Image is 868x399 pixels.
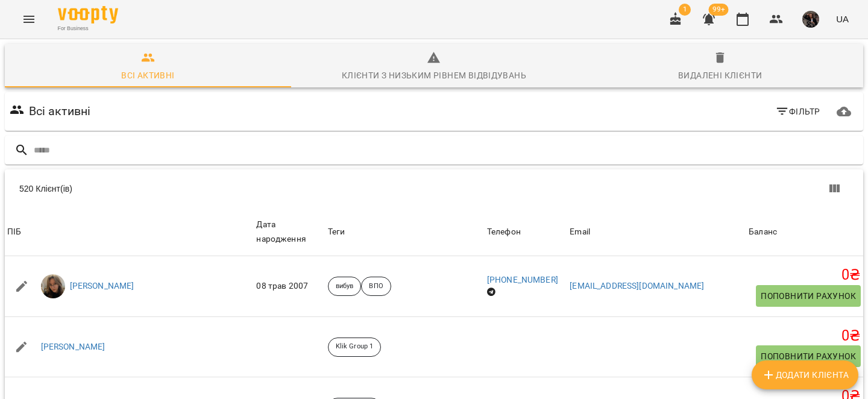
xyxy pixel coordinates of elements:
button: Додати клієнта [752,360,858,389]
p: ВПО [369,281,383,292]
div: Всі активні [121,68,174,83]
div: Дата народження [256,218,322,246]
a: [PERSON_NAME] [41,341,105,353]
div: Email [570,225,590,239]
a: [EMAIL_ADDRESS][DOMAIN_NAME] [570,281,704,291]
span: Додати клієнта [761,368,849,382]
button: Menu [14,5,43,34]
span: Поповнити рахунок [761,349,856,363]
div: Теги [328,225,482,239]
div: Sort [749,225,777,239]
span: 99+ [709,4,729,16]
div: Sort [7,225,21,239]
span: Баланс [749,225,861,239]
div: Sort [487,225,521,239]
h5: 0 ₴ [749,266,861,284]
div: Sort [570,225,590,239]
div: Баланс [749,225,777,239]
img: Voopty Logo [58,6,118,24]
img: 8463428bc87f36892c86bf66b209d685.jpg [802,11,819,28]
a: [PHONE_NUMBER] [487,275,558,284]
h6: Всі активні [29,102,91,121]
button: UA [831,8,854,30]
span: Поповнити рахунок [761,289,856,303]
button: Поповнити рахунок [756,285,861,307]
span: Телефон [487,225,565,239]
button: Показати колонки [820,174,849,203]
p: Klik Group 1 [336,342,373,352]
a: [PERSON_NAME] [70,280,134,292]
div: Клієнти з низьким рівнем відвідувань [342,68,526,83]
div: Klik Group 1 [328,338,381,357]
div: вибув [328,277,362,296]
div: ВПО [361,277,391,296]
button: Поповнити рахунок [756,345,861,367]
span: Фільтр [775,104,820,119]
span: ПІБ [7,225,251,239]
td: 08 трав 2007 [254,256,325,316]
div: 520 Клієнт(ів) [19,183,446,195]
div: Видалені клієнти [678,68,762,83]
div: Table Toolbar [5,169,863,208]
button: Фільтр [770,101,825,122]
span: UA [836,13,849,25]
span: 1 [679,4,691,16]
div: Sort [256,218,322,246]
span: For Business [58,25,118,33]
div: Телефон [487,225,521,239]
p: вибув [336,281,354,292]
h5: 0 ₴ [749,327,861,345]
span: Email [570,225,744,239]
img: e5eab9e5cc1e1f702e99d5a4e6704656.jpg [41,274,65,298]
div: ПІБ [7,225,21,239]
